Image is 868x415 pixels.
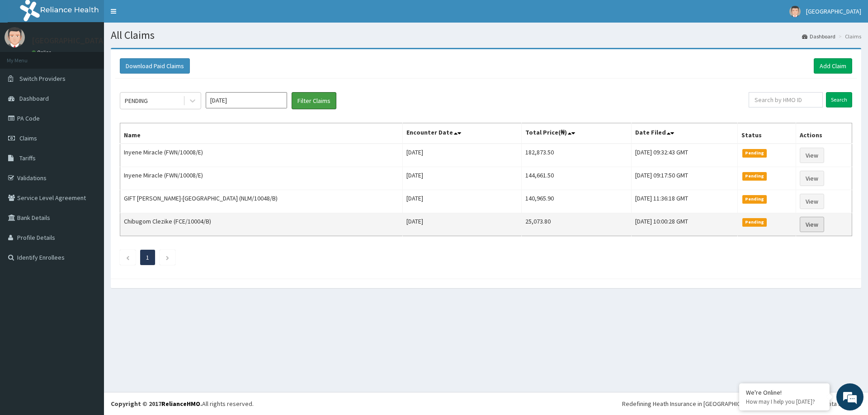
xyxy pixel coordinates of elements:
[403,167,522,190] td: [DATE]
[521,190,631,213] td: 140,965.90
[802,33,835,40] a: Dashboard
[111,29,861,41] h1: All Claims
[206,92,287,108] input: Select Month and Year
[19,154,36,162] span: Tariffs
[742,172,767,180] span: Pending
[521,123,631,144] th: Total Price(₦)
[148,5,170,26] div: Minimize live chat window
[800,171,824,186] a: View
[814,58,852,74] a: Add Claim
[632,190,738,213] td: [DATE] 11:36:18 GMT
[120,190,403,213] td: GIFT [PERSON_NAME]-[GEOGRAPHIC_DATA] (NLM/10048/B)
[800,194,824,209] a: View
[120,58,190,74] button: Download Paid Claims
[125,96,148,105] div: PENDING
[120,213,403,236] td: Chibugom Clezike (FCE/10004/B)
[789,6,801,17] img: User Image
[746,388,823,396] div: We're Online!
[161,400,200,408] a: RelianceHMO
[120,167,403,190] td: Inyene Miracle (FWN/10008/E)
[746,398,823,406] p: How may I help you today?
[146,253,149,261] a: Page 1 is your current page
[742,218,767,226] span: Pending
[17,45,37,68] img: d_794563401_company_1708531726252_794563401
[19,75,66,83] span: Switch Providers
[111,400,202,408] strong: Copyright © 2017 .
[742,195,767,203] span: Pending
[52,114,125,205] span: We're online!
[32,49,53,56] a: Online
[120,123,403,144] th: Name
[47,51,152,62] div: Chat with us now
[742,149,767,157] span: Pending
[521,144,631,167] td: 182,873.50
[800,148,824,163] a: View
[836,33,861,40] li: Claims
[19,94,49,103] span: Dashboard
[403,144,522,167] td: [DATE]
[32,37,106,45] p: [GEOGRAPHIC_DATA]
[5,27,25,47] img: User Image
[403,123,522,144] th: Encounter Date
[632,167,738,190] td: [DATE] 09:17:50 GMT
[806,7,861,15] span: [GEOGRAPHIC_DATA]
[632,144,738,167] td: [DATE] 09:32:43 GMT
[521,167,631,190] td: 144,661.50
[19,134,37,142] span: Claims
[622,399,861,408] div: Redefining Heath Insurance in [GEOGRAPHIC_DATA] using Telemedicine and Data Science!
[632,123,738,144] th: Date Filed
[104,392,868,415] footer: All rights reserved.
[521,213,631,236] td: 25,073.80
[796,123,852,144] th: Actions
[403,213,522,236] td: [DATE]
[800,217,824,232] a: View
[292,92,336,109] button: Filter Claims
[120,144,403,167] td: Inyene Miracle (FWN/10008/E)
[737,123,796,144] th: Status
[5,247,172,278] textarea: Type your message and hit 'Enter'
[632,213,738,236] td: [DATE] 10:00:28 GMT
[165,253,170,261] a: Next page
[403,190,522,213] td: [DATE]
[826,92,852,107] input: Search
[126,253,130,261] a: Previous page
[749,92,823,107] input: Search by HMO ID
